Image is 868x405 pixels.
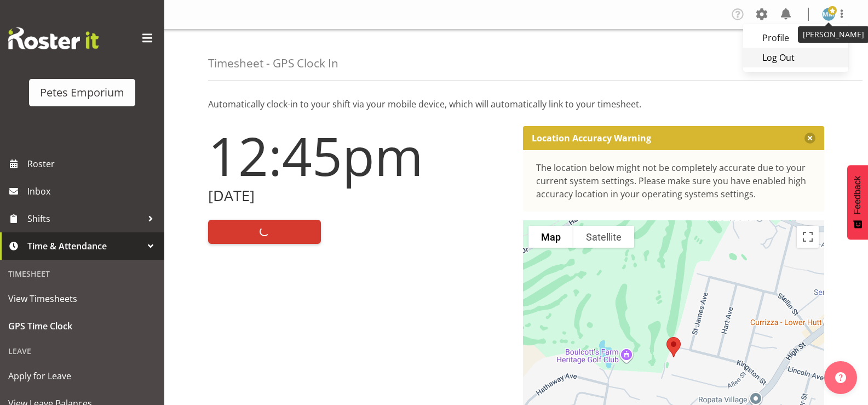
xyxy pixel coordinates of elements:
[208,187,510,204] h2: [DATE]
[208,57,338,70] h4: Timesheet - GPS Clock In
[27,183,159,199] span: Inbox
[3,312,162,340] a: GPS Time Clock
[27,210,142,227] span: Shifts
[40,84,124,101] div: Petes Emporium
[3,263,162,285] div: Timesheet
[208,126,510,185] h1: 12:45pm
[27,156,159,172] span: Roster
[27,238,142,254] span: Time & Attendance
[8,368,156,384] span: Apply for Leave
[743,48,848,67] a: Log Out
[532,133,651,144] p: Location Accuracy Warning
[804,133,815,144] button: Close message
[528,226,573,248] button: Show street map
[208,98,824,111] p: Automatically clock-in to your shift via your mobile device, which will automatically link to you...
[835,372,846,383] img: help-xxl-2.png
[743,28,848,48] a: Profile
[3,285,162,312] a: View Timesheets
[3,362,162,390] a: Apply for Leave
[853,176,863,214] span: Feedback
[8,290,156,307] span: View Timesheets
[8,27,99,49] img: Rosterit website logo
[536,161,812,201] div: The location below might not be completely accurate due to your current system settings. Please m...
[3,340,162,362] div: Leave
[573,226,634,248] button: Show satellite imagery
[847,165,868,239] button: Feedback - Show survey
[822,8,835,21] img: mandy-mosley3858.jpg
[8,318,156,334] span: GPS Time Clock
[797,226,819,248] button: Toggle fullscreen view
